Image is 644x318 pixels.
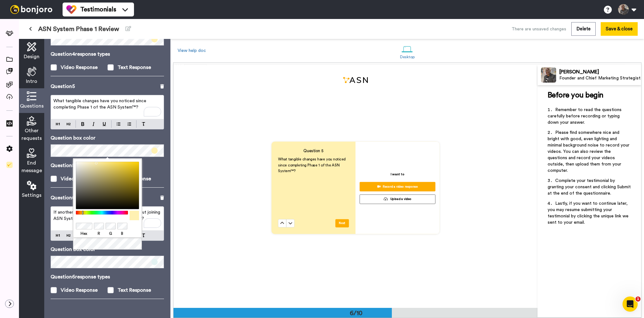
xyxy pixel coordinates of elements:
p: Question 4 response types [51,50,164,58]
div: Video Response [61,286,98,294]
div: There are unsaved changes [512,26,566,32]
span: If another business owner were thinking about joining ASN System™, what would you say to them? [53,210,161,221]
img: heading-two-block.svg [67,122,70,127]
div: Text Response [118,175,151,183]
p: Question 5 [51,83,75,90]
span: ASN System Phase 1 Review [38,25,119,34]
span: End message [21,159,42,174]
span: Remember to read the questions carefully before recording or typing down your answer. [548,108,623,125]
p: Question 6 [51,194,75,202]
div: 6/10 [341,309,371,318]
img: tm-color.svg [66,4,76,15]
img: heading-one-block.svg [56,233,60,238]
img: clear-format.svg [142,234,145,237]
button: Next [335,219,349,227]
span: Questions [20,102,44,110]
img: numbered-block.svg [127,122,131,127]
img: heading-one-block.svg [56,122,60,127]
span: What tangible changes have you noticed since completing Phase 1 of the ASN System™? [53,99,148,109]
label: B [117,231,127,236]
span: Settings [22,191,41,199]
div: Video Response [61,64,98,71]
span: Intro [26,78,37,85]
img: heading-two-block.svg [67,233,70,238]
div: [PERSON_NAME] [559,69,641,75]
span: Design [24,53,39,60]
div: Video Response [61,175,98,183]
img: bj-logo-header-white.svg [8,5,55,14]
a: View help doc [178,48,206,53]
p: I want to [391,171,404,177]
div: Record a video response [363,184,432,189]
span: Lastly, if you want to continue later, you may resume submitting your testimonial by clicking the... [548,201,630,225]
span: Testimonials [80,5,116,14]
img: italic-mark.svg [92,122,95,126]
h4: Question 5 [278,148,349,154]
div: Text Response [118,286,151,294]
span: Before you begin [548,91,604,99]
button: Save & close [601,22,638,36]
img: bold-mark.svg [81,122,84,126]
button: Record a video response [360,182,435,191]
p: Question 5 response types [51,162,164,169]
img: Profile Image [541,67,556,83]
img: underline-mark.svg [102,122,106,126]
div: Founder and Chief Marketing Strategist [559,76,641,81]
span: Other requests [21,127,42,142]
span: Please find somewhere nice and bright with good, even lighting and minimal background noise to re... [548,130,631,173]
label: G [106,231,116,236]
span: Complete your testimonial by granting your consent and clicking Submit at the end of the question... [548,178,632,196]
div: Desktop [400,55,415,59]
div: To enrich screen reader interactions, please activate Accessibility in Grammarly extension settings [51,95,164,119]
span: 1 [635,296,641,302]
img: ccfb958a-6b65-492d-a356-59ad484f8cd9 [343,75,368,85]
p: Question box color [51,246,164,253]
p: Question box color [51,134,164,142]
label: Hex [76,231,92,236]
span: What tangible changes have you noticed since completing Phase 1 of the ASN System™? [278,157,347,172]
p: Question 6 response types [51,273,164,281]
div: Text Response [118,64,151,71]
img: bulleted-block.svg [117,122,120,127]
img: Checklist.svg [6,162,13,168]
a: Desktop [397,41,418,62]
iframe: Intercom live chat [623,296,638,312]
div: To enrich screen reader interactions, please activate Accessibility in Grammarly extension settings [51,207,164,230]
label: R [94,231,104,236]
button: Delete [571,22,596,36]
button: Upload a video [360,194,435,204]
img: clear-format.svg [142,122,145,126]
